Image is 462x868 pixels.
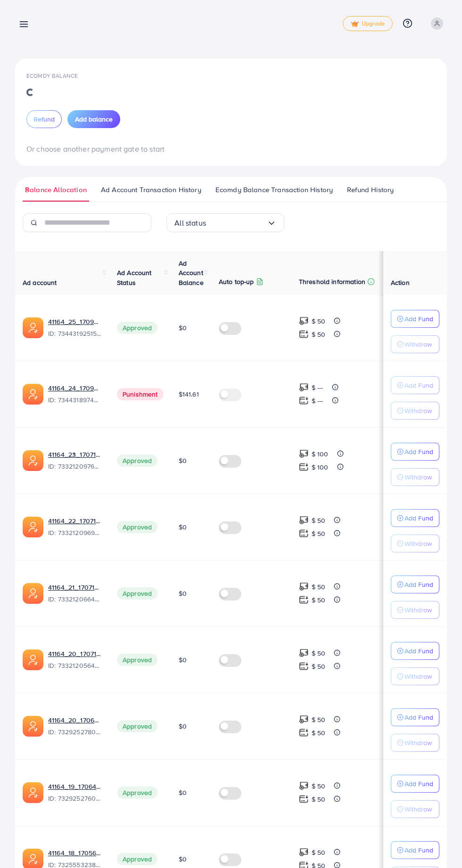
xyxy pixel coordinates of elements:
[48,516,102,526] a: 41164_22_1707142456408
[48,594,102,604] span: ID: 7332120664427642882
[312,661,326,672] p: $ 50
[312,847,326,858] p: $ 50
[351,21,359,27] img: tick
[404,671,432,682] p: Withdraw
[23,782,43,803] img: ic-ads-acc.e4c84228.svg
[23,649,43,670] img: ic-ads-acc.e4c84228.svg
[48,661,102,670] span: ID: 7332120564271874049
[215,185,333,195] span: Ecomdy Balance Transaction History
[179,456,187,465] span: $0
[299,781,309,791] img: top-up amount
[299,396,309,406] img: top-up amount
[391,443,439,461] button: Add Fund
[48,329,102,338] span: ID: 7344319251534069762
[312,648,326,659] p: $ 50
[343,16,393,31] a: tickUpgrade
[404,579,433,590] p: Add Fund
[48,583,102,592] a: 41164_21_1707142387585
[391,576,439,593] button: Add Fund
[25,185,87,195] span: Balance Allocation
[117,268,152,287] span: Ad Account Status
[299,449,309,459] img: top-up amount
[179,589,187,598] span: $0
[391,310,439,328] button: Add Fund
[206,216,267,230] input: Search for option
[23,583,43,604] img: ic-ads-acc.e4c84228.svg
[48,649,102,671] div: <span class='underline'>41164_20_1707142368069</span></br>7332120564271874049
[391,642,439,660] button: Add Fund
[117,521,157,533] span: Approved
[48,462,102,471] span: ID: 7332120976240689154
[391,509,439,527] button: Add Fund
[404,645,433,657] p: Add Fund
[312,316,326,327] p: $ 50
[404,512,433,524] p: Add Fund
[48,649,102,658] a: 41164_20_1707142368069
[23,716,43,737] img: ic-ads-acc.e4c84228.svg
[299,528,309,538] img: top-up amount
[117,322,157,334] span: Approved
[179,522,187,532] span: $0
[26,72,78,80] span: Ecomdy Balance
[312,395,323,406] p: $ ---
[117,787,157,799] span: Approved
[404,538,432,549] p: Withdraw
[391,335,439,353] button: Withdraw
[404,844,433,856] p: Add Fund
[404,313,433,324] p: Add Fund
[174,216,206,230] span: All status
[404,604,432,616] p: Withdraw
[23,517,43,537] img: ic-ads-acc.e4c84228.svg
[179,854,187,864] span: $0
[299,661,309,671] img: top-up amount
[299,847,309,857] img: top-up amount
[179,788,187,797] span: $0
[404,471,432,483] p: Withdraw
[391,278,410,287] span: Action
[48,782,102,791] a: 41164_19_1706474666940
[48,317,102,339] div: <span class='underline'>41164_25_1709982599082</span></br>7344319251534069762
[48,383,102,393] a: 41164_24_1709982576916
[391,734,439,752] button: Withdraw
[179,655,187,665] span: $0
[312,329,326,340] p: $ 50
[299,329,309,339] img: top-up amount
[48,782,102,803] div: <span class='underline'>41164_19_1706474666940</span></br>7329252760468127746
[391,841,439,859] button: Add Fund
[48,794,102,803] span: ID: 7329252760468127746
[312,581,326,592] p: $ 50
[23,384,43,405] img: ic-ads-acc.e4c84228.svg
[117,388,164,400] span: Punishment
[219,276,254,287] p: Auto top-up
[299,595,309,605] img: top-up amount
[48,450,102,459] a: 41164_23_1707142475983
[312,727,326,738] p: $ 50
[391,775,439,793] button: Add Fund
[23,450,43,471] img: ic-ads-acc.e4c84228.svg
[48,383,102,405] div: <span class='underline'>41164_24_1709982576916</span></br>7344318974215340033
[48,317,102,326] a: 41164_25_1709982599082
[391,800,439,818] button: Withdraw
[101,185,201,195] span: Ad Account Transaction History
[391,376,439,394] button: Add Fund
[48,395,102,405] span: ID: 7344318974215340033
[404,712,433,723] p: Add Fund
[179,323,187,333] span: $0
[404,446,433,457] p: Add Fund
[33,114,55,124] span: Refund
[391,708,439,726] button: Add Fund
[48,727,102,737] span: ID: 7329252780571557890
[404,380,433,391] p: Add Fund
[299,276,365,287] p: Threshold information
[117,720,157,732] span: Approved
[351,20,385,27] span: Upgrade
[404,737,432,748] p: Withdraw
[26,110,62,128] button: Refund
[312,515,326,526] p: $ 50
[347,185,394,195] span: Refund History
[299,714,309,724] img: top-up amount
[299,582,309,592] img: top-up amount
[299,462,309,472] img: top-up amount
[23,317,43,338] img: ic-ads-acc.e4c84228.svg
[312,794,326,805] p: $ 50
